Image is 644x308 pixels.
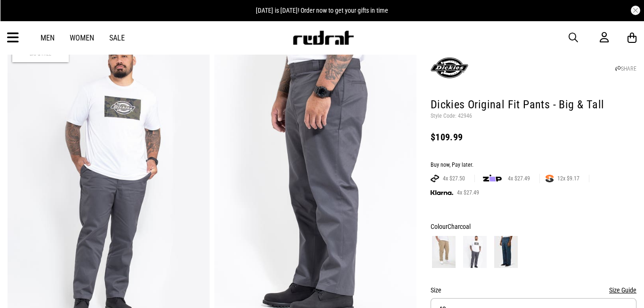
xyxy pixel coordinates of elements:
a: SHARE [615,65,636,72]
img: Dickies [431,49,468,87]
img: Redrat logo [292,31,354,45]
span: 12x $9.17 [554,175,583,182]
img: AFTERPAY [431,175,439,182]
button: Size Guide [609,284,636,296]
span: 4x $27.49 [504,175,534,182]
div: Buy now, Pay later. [431,162,636,169]
img: Khaki [432,236,456,268]
span: Charcoal [448,223,471,230]
img: SPLITPAY [546,175,554,182]
span: [DATE] is [DATE]! Order now to get your gifts in time [256,7,388,14]
img: zip [483,174,502,183]
a: Sale [109,33,125,42]
img: Charcoal [463,236,487,268]
img: Airforce Blue [494,236,518,268]
div: $109.99 [431,131,636,143]
a: Men [41,33,55,42]
div: Size [431,284,636,296]
span: 4x $27.50 [439,175,469,182]
span: 4x $27.49 [453,189,483,196]
a: Women [70,33,94,42]
div: Colour [431,221,636,232]
p: Style Code: 42946 [431,113,636,120]
img: KLARNA [431,190,453,195]
h1: Dickies Original Fit Pants - Big & Tall [431,97,636,113]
